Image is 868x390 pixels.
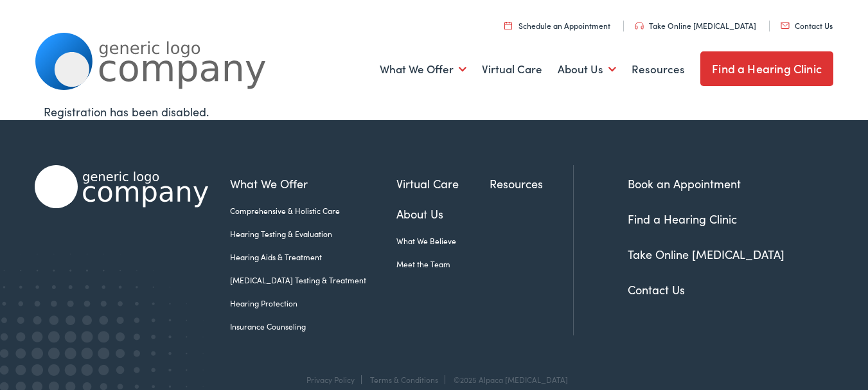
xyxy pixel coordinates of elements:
a: Take Online [MEDICAL_DATA] [628,246,784,262]
a: About Us [558,46,616,93]
a: Comprehensive & Holistic Care [230,205,396,217]
a: Privacy Policy [306,374,355,385]
a: Hearing Protection [230,297,396,309]
a: Schedule an Appointment [504,20,610,31]
a: Book an Appointment [628,175,741,191]
a: Hearing Testing & Evaluation [230,228,396,240]
a: Take Online [MEDICAL_DATA] [635,20,756,31]
a: Virtual Care [482,46,542,93]
a: Virtual Care [396,175,489,192]
a: Contact Us [628,281,685,297]
img: utility icon [781,22,790,29]
a: Terms & Conditions [370,374,438,385]
a: Resources [632,46,685,93]
a: What We Offer [380,46,466,93]
a: About Us [396,205,489,222]
img: utility icon [635,22,644,30]
a: [MEDICAL_DATA] Testing & Treatment [230,274,396,286]
a: Insurance Counseling [230,321,396,332]
img: Alpaca Audiology [35,165,208,208]
a: Find a Hearing Clinic [628,211,737,227]
div: ©2025 Alpaca [MEDICAL_DATA] [447,375,568,384]
a: Contact Us [781,20,833,31]
a: Hearing Aids & Treatment [230,251,396,263]
div: Registration has been disabled. [44,103,825,120]
img: utility icon [504,21,512,30]
a: What We Believe [396,235,489,247]
a: Resources [490,175,573,192]
a: Meet the Team [396,258,489,270]
a: Find a Hearing Clinic [700,51,833,86]
a: What We Offer [230,175,396,192]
